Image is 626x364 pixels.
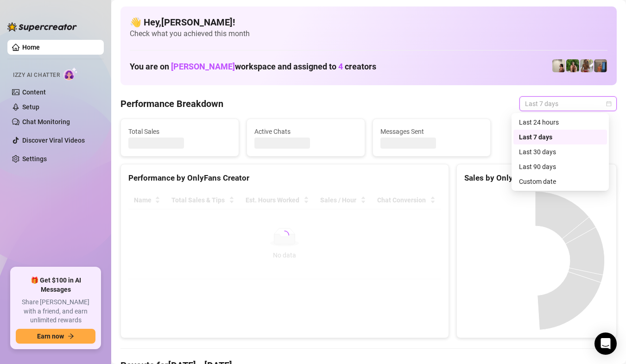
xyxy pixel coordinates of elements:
[171,62,235,71] span: [PERSON_NAME]
[519,162,601,172] div: Last 90 days
[68,333,74,339] span: arrow-right
[519,147,601,157] div: Last 30 days
[606,101,612,107] span: calendar
[130,29,607,39] span: Check what you achieved this month
[22,118,70,126] a: Chat Monitoring
[130,62,376,72] h1: You are on workspace and assigned to creators
[22,137,85,144] a: Discover Viral Videos
[128,172,441,184] div: Performance by OnlyFans Creator
[519,117,601,127] div: Last 24 hours
[128,126,231,137] span: Total Sales
[13,71,60,80] span: Izzy AI Chatter
[22,44,40,51] a: Home
[552,59,565,72] img: Ralphy
[513,144,607,159] div: Last 30 days
[338,62,343,71] span: 4
[16,329,95,344] button: Earn nowarrow-right
[120,97,223,110] h4: Performance Breakdown
[254,126,357,137] span: Active Chats
[63,67,78,81] img: AI Chatter
[513,159,607,174] div: Last 90 days
[580,59,593,72] img: Nathaniel
[513,130,607,144] div: Last 7 days
[525,97,611,111] span: Last 7 days
[130,16,607,29] h4: 👋 Hey, [PERSON_NAME] !
[464,172,609,184] div: Sales by OnlyFans Creator
[22,155,47,163] a: Settings
[594,59,607,72] img: Wayne
[380,126,483,137] span: Messages Sent
[22,103,39,111] a: Setup
[519,132,601,142] div: Last 7 days
[7,22,77,31] img: logo-BBDzfeDw.svg
[37,333,64,340] span: Earn now
[513,174,607,189] div: Custom date
[16,298,95,325] span: Share [PERSON_NAME] with a friend, and earn unlimited rewards
[519,176,601,187] div: Custom date
[513,115,607,130] div: Last 24 hours
[16,276,95,294] span: 🎁 Get $100 in AI Messages
[279,230,290,240] span: loading
[22,88,46,96] a: Content
[566,59,579,72] img: Nathaniel
[594,333,617,355] div: Open Intercom Messenger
